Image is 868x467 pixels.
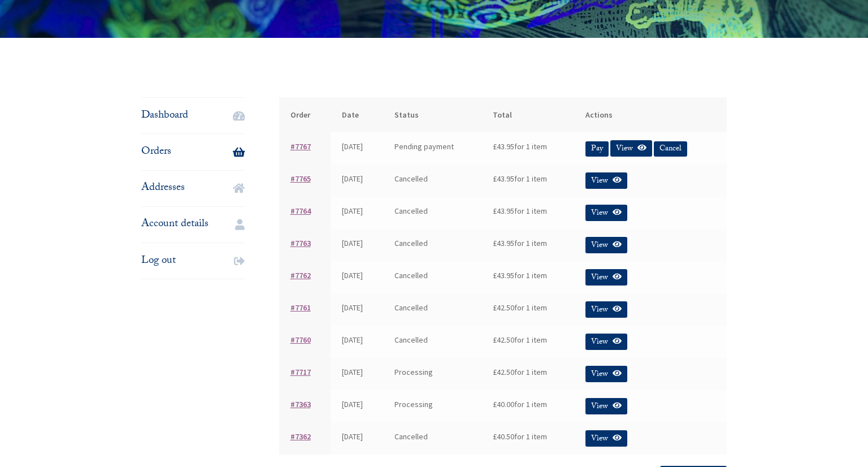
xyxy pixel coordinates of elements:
[481,422,574,455] td: for 1 item
[493,270,514,280] span: 43.95
[383,261,482,293] td: Cancelled
[585,237,627,253] a: View order 7763
[585,110,613,120] span: Actions
[141,97,245,292] nav: Account pages
[290,238,311,248] a: View order number 7763
[585,334,627,350] a: View order 7760
[342,206,363,216] time: [DATE]
[383,293,482,326] td: Cancelled
[290,302,311,313] a: View order number 7761
[493,302,514,313] span: 42.50
[383,358,482,390] td: Processing
[493,141,514,152] span: 43.95
[585,366,627,382] a: View order 7717
[493,399,514,409] span: 40.00
[585,398,627,414] a: View order 7363
[342,431,363,442] time: [DATE]
[342,335,363,345] time: [DATE]
[290,335,311,345] a: View order number 7760
[290,110,310,120] span: Order
[290,270,311,280] a: View order number 7762
[493,110,512,120] span: Total
[383,197,482,229] td: Cancelled
[342,110,359,120] span: Date
[481,390,574,422] td: for 1 item
[585,269,627,286] a: View order 7762
[585,172,627,189] a: View order 7765
[493,238,497,248] span: £
[481,197,574,229] td: for 1 item
[290,431,311,442] a: View order number 7362
[141,98,245,133] a: Dashboard
[481,293,574,326] td: for 1 item
[383,422,482,455] td: Cancelled
[342,174,363,184] time: [DATE]
[342,238,363,248] time: [DATE]
[585,301,627,318] a: View order 7761
[493,431,514,442] span: 40.50
[481,358,574,390] td: for 1 item
[383,229,482,261] td: Cancelled
[141,171,245,206] a: Addresses
[493,141,497,152] span: £
[342,302,363,313] time: [DATE]
[493,302,497,313] span: £
[290,206,311,216] a: View order number 7764
[383,132,482,165] td: Pending payment
[481,229,574,261] td: for 1 item
[585,430,627,447] a: View order 7362
[141,207,245,243] a: Account details
[342,367,363,377] time: [DATE]
[610,140,652,157] a: View order 7767
[493,206,514,216] span: 43.95
[493,335,497,345] span: £
[141,243,245,279] a: Log out
[493,431,497,442] span: £
[383,326,482,358] td: Cancelled
[493,367,514,377] span: 42.50
[585,141,609,157] a: Pay for order 7767
[481,132,574,165] td: for 1 item
[493,206,497,216] span: £
[493,335,514,345] span: 42.50
[342,270,363,280] time: [DATE]
[394,110,419,120] span: Status
[493,270,497,280] span: £
[493,174,514,184] span: 43.95
[342,141,363,152] time: [DATE]
[493,367,497,377] span: £
[290,141,311,152] a: View order number 7767
[481,261,574,293] td: for 1 item
[290,367,311,377] a: View order number 7717
[493,174,497,184] span: £
[654,141,687,157] a: Cancel order 7767
[383,390,482,422] td: Processing
[493,399,497,409] span: £
[585,205,627,221] a: View order 7764
[290,174,311,184] a: View order number 7765
[383,165,482,197] td: Cancelled
[493,238,514,248] span: 43.95
[141,134,245,170] a: Orders
[481,165,574,197] td: for 1 item
[481,326,574,358] td: for 1 item
[342,399,363,409] time: [DATE]
[290,399,311,409] a: View order number 7363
